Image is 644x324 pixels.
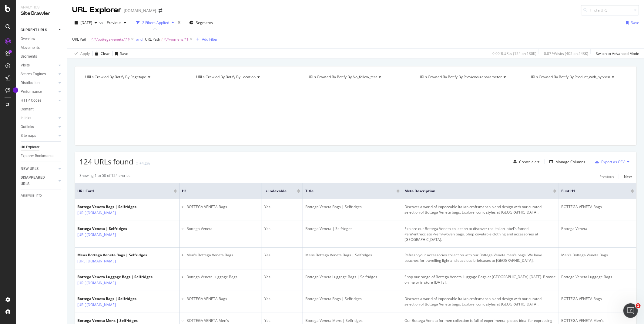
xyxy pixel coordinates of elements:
div: Inlinks [21,115,31,121]
div: Yes [264,274,300,280]
div: URL Explorer [72,5,121,15]
button: Create alert [511,157,539,167]
span: URLs Crawled By Botify By previewsizeparameter [418,74,502,79]
a: CURRENT URLS [21,27,57,33]
div: Tooltip anchor [13,87,18,93]
div: Discover a world of impeccable Italian craftsmanship and design with our curated selection of Bot... [405,296,556,307]
div: Overview [21,36,35,42]
a: Url Explorer [21,144,63,150]
a: Performance [21,89,57,95]
span: URLs Crawled By Botify By product_with_hyphen [530,74,610,79]
div: Mens Bottega Veneta Bags | Selfridges [305,252,400,258]
button: Next [624,173,632,180]
a: Sitemaps [21,133,57,139]
div: Add Filter [202,37,218,42]
div: [DOMAIN_NAME] [124,8,156,14]
span: Meta Description [405,188,544,194]
div: 0.09 % URLs ( 124 on 130K ) [492,51,536,56]
div: Clear [101,51,110,56]
a: Outlinks [21,124,57,130]
h4: URLs Crawled By Botify By location [195,72,293,82]
div: BOTTEGA VENETA Bags [562,204,634,210]
div: CURRENT URLS [21,27,47,33]
button: Apply [72,49,90,59]
button: Save [623,18,639,28]
div: Bottega Veneta Mens | Selfridges [77,318,142,323]
span: Is Indexable [264,188,288,194]
div: Create alert [519,159,539,164]
span: vs [99,20,104,25]
div: Refresh your accessories collection with our Bottega Veneta men's bags. We have pouches for trave... [405,252,556,263]
a: [URL][DOMAIN_NAME] [77,280,116,286]
span: H1 [182,188,250,194]
div: 0.07 % Visits ( 405 on 543K ) [544,51,588,56]
div: Bottega Veneta Bags | Selfridges [77,296,142,302]
span: Segments [196,20,213,25]
div: Men's Bottega Veneta Bags [562,252,634,258]
button: Manage Columns [547,158,585,165]
span: Previous [104,20,121,25]
span: URLs Crawled By Botify By no_follow_test [307,74,377,79]
div: Showing 1 to 50 of 124 entries [79,173,130,180]
div: Bottega Veneta Mens | Selfridges [305,318,400,323]
div: Yes [264,296,300,302]
div: Movements [21,45,40,51]
div: Discover a world of impeccable Italian craftsmanship and design with our curated selection of Bot... [405,204,556,215]
div: arrow-right-arrow-left [159,8,162,13]
div: HTTP Codes [21,97,41,104]
span: URL Path [145,37,160,42]
div: Next [624,174,632,179]
h4: URLs Crawled By Botify By pagetype [84,72,182,82]
div: Explore our Bottega Veneta collection to discover the Italian label's famed <em>intrecciato </em>... [405,226,556,242]
div: Mens Bottega Veneta Bags | Selfridges [77,252,147,258]
span: URL Card [77,188,172,194]
li: BOTTEGA VENETA Bags [186,204,259,210]
div: Apply [80,51,90,56]
li: Bottega Veneta Luggage Bags [186,274,259,280]
div: Visits [21,62,30,69]
div: Outlinks [21,124,34,130]
button: Segments [187,18,215,28]
button: Previous [104,18,129,28]
a: [URL][DOMAIN_NAME] [77,302,116,308]
div: Performance [21,89,42,95]
div: Save [120,51,128,56]
a: Analysis Info [21,192,63,199]
span: URL Path [72,37,87,42]
a: HTTP Codes [21,97,57,104]
a: Explorer Bookmarks [21,153,63,159]
div: Save [631,20,639,25]
a: [URL][DOMAIN_NAME] [77,232,116,238]
div: Manage Columns [555,159,585,164]
a: Visits [21,62,57,69]
div: Bottega Veneta | Selfridges [77,226,142,231]
div: Bottega Veneta Bags | Selfridges [77,204,142,210]
span: First H1 [562,188,622,194]
div: Content [21,106,34,113]
span: ^.*/bottega-veneta/.*$ [91,35,130,44]
button: Save [112,49,128,59]
li: BOTTEGA VENETA Bags [186,296,259,302]
h4: URLs Crawled By Botify By previewsizeparameter [417,72,515,82]
li: Men's Bottega Veneta Bags [186,252,259,258]
div: Distribution [21,80,40,86]
div: Yes [264,226,300,231]
h4: URLs Crawled By Botify By no_follow_test [306,72,404,82]
a: Segments [21,53,63,60]
img: Equal [136,163,138,164]
button: 2 Filters Applied [134,18,176,28]
div: Previous [599,174,614,179]
div: times [176,20,182,26]
span: 2025 Aug. 25th [80,20,92,25]
button: [DATE] [72,18,99,28]
span: URLs Crawled By Botify By pagetype [85,74,146,79]
span: ≠ [161,37,163,42]
div: Export as CSV [601,159,625,164]
div: Analysis Info [21,192,42,199]
div: Analytics [21,5,62,10]
a: [URL][DOMAIN_NAME] [77,210,116,216]
a: Distribution [21,80,57,86]
a: [URL][DOMAIN_NAME] [77,258,116,264]
iframe: Intercom live chat [623,303,638,318]
button: Add Filter [194,36,218,43]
